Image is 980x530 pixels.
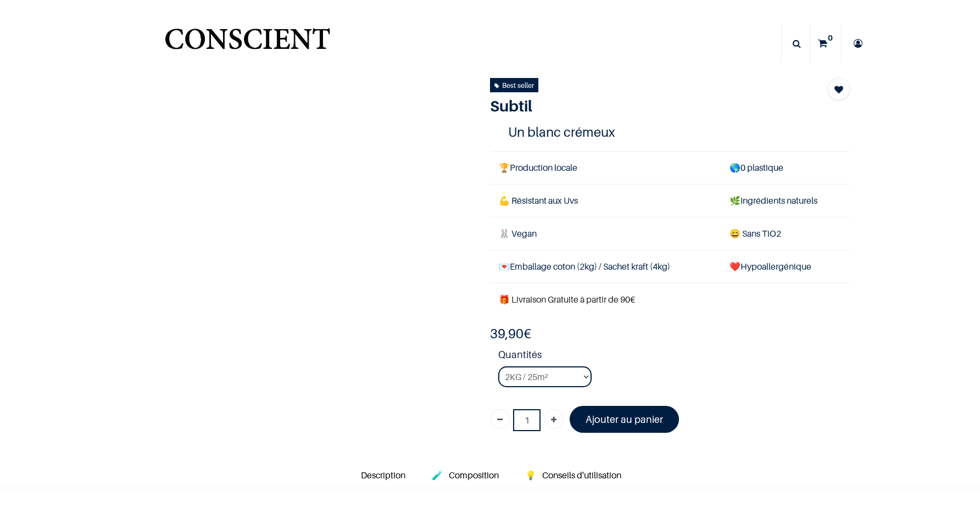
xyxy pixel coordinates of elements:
[490,409,510,429] a: Supprimer
[499,261,510,272] span: 💌
[499,195,578,206] span: 💪 Résistant aux Uvs
[490,97,796,115] h1: Subtil
[449,470,499,481] span: Composition
[525,470,536,481] span: 💡
[499,162,510,173] span: 🏆
[361,470,405,481] span: Description
[498,347,850,366] strong: Quantités
[810,24,841,63] a: 0
[544,409,564,429] a: Ajouter
[432,470,443,481] span: 🧪
[494,79,534,91] div: Best seller
[730,228,747,239] span: 😄 S
[499,228,537,239] span: 🐰 Vegan
[730,162,740,173] span: 🌎
[825,32,836,43] sup: 0
[490,250,721,283] td: Emballage coton (2kg) / Sachet kraft (4kg)
[828,78,850,100] button: Add to wishlist
[586,414,663,425] font: Ajouter au panier
[490,151,721,184] td: Production locale
[721,151,850,184] td: 0 plastique
[490,326,524,342] span: 39,90
[570,406,679,433] a: Ajouter au panier
[834,83,843,96] span: Add to wishlist
[508,124,832,141] h4: Un blanc crémeux
[721,184,850,217] td: Ingrédients naturels
[730,195,740,206] span: 🌿
[721,217,850,250] td: ans TiO2
[499,294,635,305] font: 🎁 Livraison Gratuite à partir de 90€
[542,470,621,481] span: Conseils d'utilisation
[163,22,332,65] a: Logo of Conscient
[490,326,531,342] b: €
[163,22,332,65] img: Conscient
[721,250,850,283] td: ❤️Hypoallergénique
